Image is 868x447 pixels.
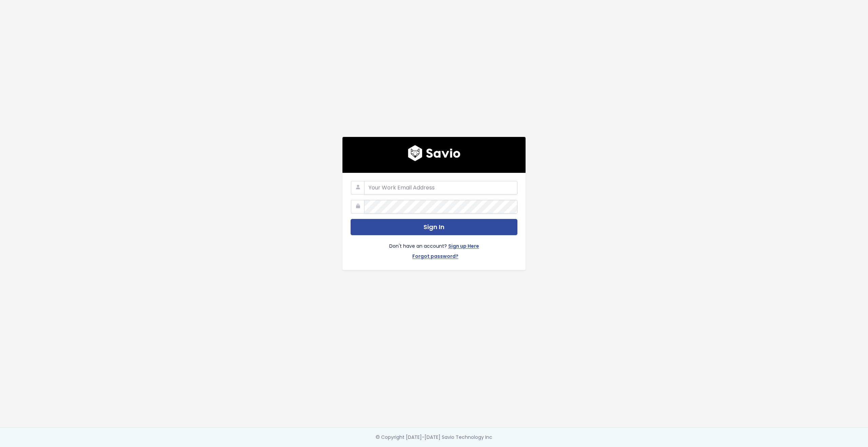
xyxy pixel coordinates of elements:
a: Sign up Here [448,242,479,252]
img: logo600x187.a314fd40982d.png [408,145,460,161]
div: © Copyright [DATE]-[DATE] Savio Technology Inc [376,433,492,442]
button: Sign In [351,219,517,236]
a: Forgot password? [412,252,458,262]
input: Your Work Email Address [364,181,517,195]
div: Don't have an account? [351,235,517,262]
